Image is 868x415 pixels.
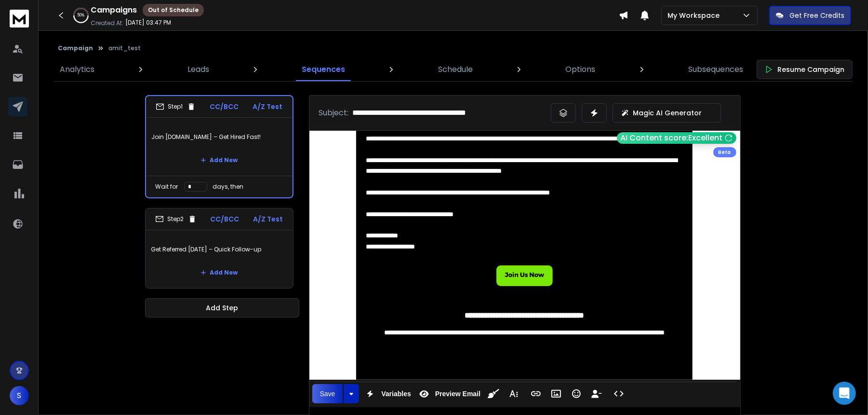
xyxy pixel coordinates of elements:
[613,103,721,123] button: Magic AI Generator
[108,44,141,52] p: amit_test
[617,132,736,144] button: AI Content score:Excellent
[254,214,283,224] p: A/Z Test
[438,64,473,75] p: Schedule
[78,13,85,18] p: 50 %
[60,64,94,75] p: Analytics
[319,107,349,119] p: Subject:
[610,384,628,403] button: Code View
[757,60,853,79] button: Resume Campaign
[182,58,215,81] a: Leads
[713,147,736,157] div: Beta
[193,151,246,170] button: Add New
[143,4,204,16] div: Out of Schedule
[193,263,246,282] button: Add New
[210,102,239,111] p: CC/BCC
[151,236,287,263] p: Get Referred [DATE] – Quick Follow-up
[155,215,197,223] div: Step 2
[145,95,294,198] li: Step1CC/BCCA/Z TestJoin [DOMAIN_NAME] – Get Hired Fast!Add NewWait fordays, then
[152,124,287,151] p: Join [DOMAIN_NAME] – Get Hired Fast!
[567,384,586,403] button: Emoticons
[432,58,479,81] a: Schedule
[633,108,702,118] p: Magic AI Generator
[682,58,749,81] a: Subsequences
[145,298,299,318] button: Add Step
[145,208,294,289] li: Step2CC/BCCA/Z TestGet Referred [DATE] – Quick Follow-upAdd New
[91,19,123,27] p: Created At:
[415,384,482,403] button: Preview Email
[560,58,601,81] a: Options
[10,10,29,28] img: logo
[302,64,345,75] p: Sequences
[484,384,503,403] button: Clean HTML
[769,6,851,25] button: Get Free Credits
[296,58,351,81] a: Sequences
[213,183,244,191] p: days, then
[588,384,606,403] button: Insert Unsubscribe Link
[688,64,743,75] p: Subsequences
[125,19,171,27] p: [DATE] 03:47 PM
[54,58,100,81] a: Analytics
[10,386,29,405] button: S
[505,384,523,403] button: More Text
[668,11,723,20] p: My Workspace
[187,64,209,75] p: Leads
[253,102,283,111] p: A/Z Test
[565,64,595,75] p: Options
[156,102,196,111] div: Step 1
[91,4,137,16] h1: Campaigns
[833,382,856,405] div: Open Intercom Messenger
[361,384,413,403] button: Variables
[379,390,413,398] span: Variables
[789,11,844,20] p: Get Free Credits
[156,183,178,191] p: Wait for
[433,390,482,398] span: Preview Email
[547,384,565,403] button: Insert Image (Ctrl+P)
[312,384,343,403] button: Save
[58,44,93,52] button: Campaign
[211,214,240,224] p: CC/BCC
[527,384,545,403] button: Insert Link (Ctrl+K)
